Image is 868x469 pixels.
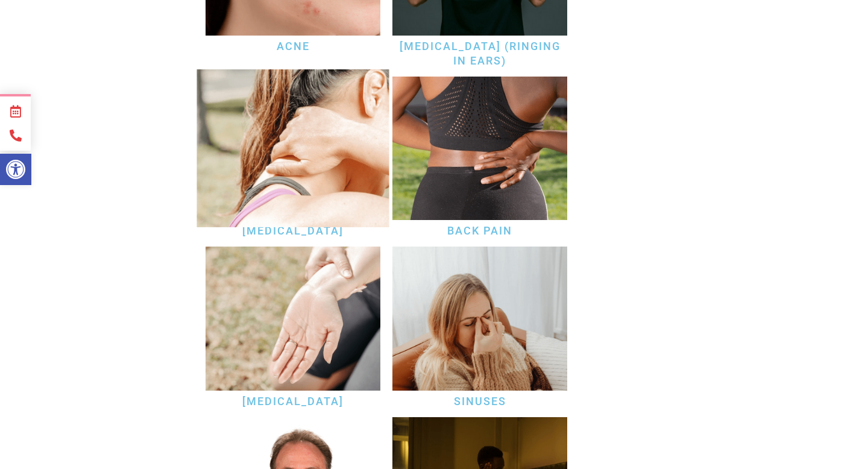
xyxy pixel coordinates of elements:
[277,40,310,52] a: Acne
[392,247,567,390] img: irvine acupuncture for sinus allergy
[447,224,512,237] a: Back Pain
[242,395,344,408] a: [MEDICAL_DATA]
[392,77,567,220] img: irvine acupuncture for back pain treatment
[454,395,506,408] a: Sinuses
[242,224,344,237] a: [MEDICAL_DATA]
[197,69,389,227] img: irvine acupuncture for neck pain
[400,40,561,67] a: [MEDICAL_DATA] (ringing in Ears)
[206,247,380,390] img: irvine acupuncture for neuropathy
